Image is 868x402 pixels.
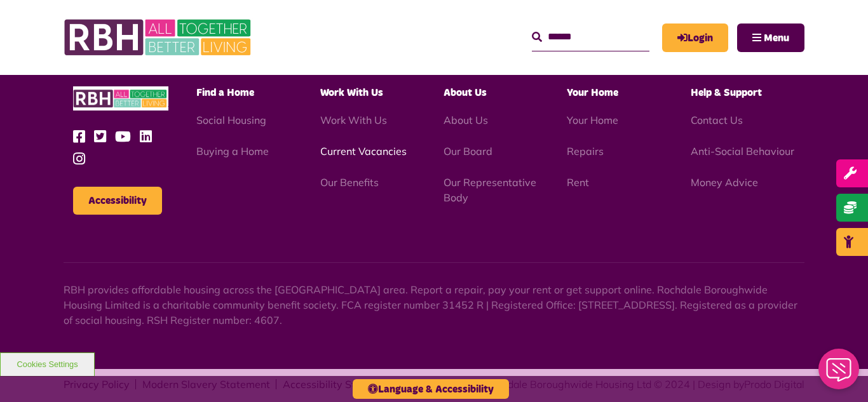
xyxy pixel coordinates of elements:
[662,23,728,52] a: MyRBH
[567,176,589,189] a: Rent
[691,145,794,157] a: Anti-Social Behaviour
[691,176,758,189] a: Money Advice
[320,145,407,157] a: Current Vacancies
[196,114,266,126] a: Social Housing - open in a new tab
[64,282,804,328] p: RBH provides affordable housing across the [GEOGRAPHIC_DATA] area. Report a repair, pay your rent...
[196,88,254,98] span: Find a Home
[691,88,762,98] span: Help & Support
[353,379,509,399] button: Language & Accessibility
[444,145,492,157] a: Our Board
[567,88,618,98] span: Your Home
[567,145,604,157] a: Repairs
[320,88,383,98] span: Work With Us
[73,187,162,215] button: Accessibility
[320,114,387,126] a: Work With Us
[444,176,536,204] a: Our Representative Body
[64,13,254,62] img: RBH
[196,145,269,157] a: Buying a Home
[567,114,618,126] a: Your Home
[320,176,379,189] a: Our Benefits
[811,345,868,402] iframe: Netcall Web Assistant for live chat
[444,88,487,98] span: About Us
[764,33,789,43] span: Menu
[444,114,488,126] a: About Us
[737,23,804,52] button: Navigation
[532,23,649,51] input: Search
[691,114,743,126] a: Contact Us
[73,86,168,111] img: RBH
